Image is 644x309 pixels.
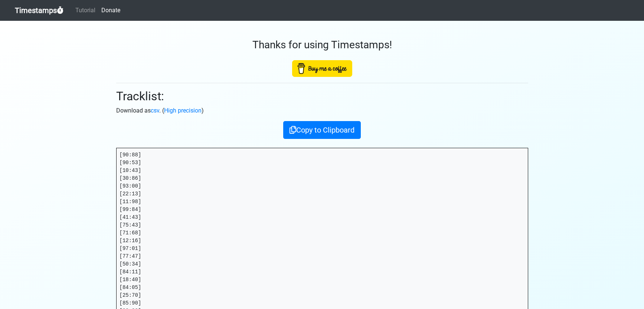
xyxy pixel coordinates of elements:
[283,121,361,139] button: Copy to Clipboard
[98,3,123,18] a: Donate
[72,3,98,18] a: Tutorial
[116,106,528,115] p: Download as . ( )
[292,60,352,77] img: Buy Me A Coffee
[15,3,63,18] a: Timestamps
[151,107,159,114] a: csv
[164,107,202,114] a: High precision
[116,89,528,103] h2: Tracklist:
[116,39,528,51] h3: Thanks for using Timestamps!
